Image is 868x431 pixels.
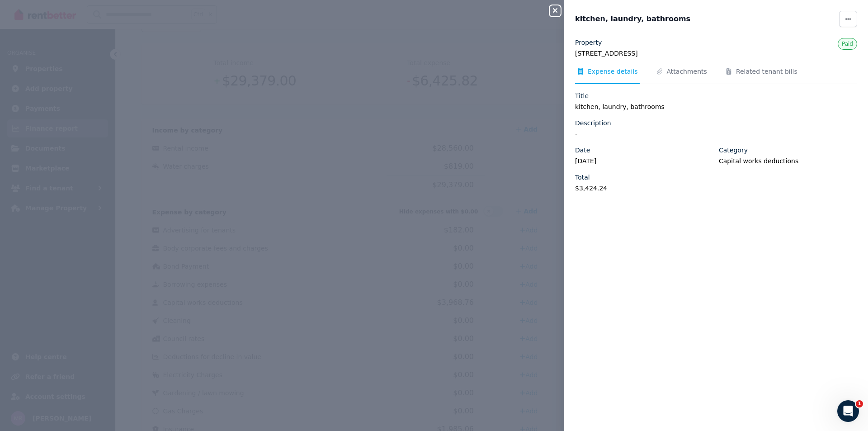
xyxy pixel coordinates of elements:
[575,129,857,138] legend: -
[719,156,857,166] legend: Capital works deductions
[588,67,638,76] span: Expense details
[667,67,707,76] span: Attachments
[575,38,602,47] label: Property
[575,102,857,111] legend: kitchen, laundry, bathrooms
[575,67,857,84] nav: Tabs
[856,400,863,407] span: 1
[575,156,713,166] legend: [DATE]
[575,49,857,58] legend: [STREET_ADDRESS]
[575,14,690,24] span: kitchen, laundry, bathrooms
[575,118,611,128] label: Description
[842,41,853,47] span: Paid
[575,173,590,182] label: Total
[575,146,590,155] label: Date
[575,184,713,193] legend: $3,424.24
[719,146,748,155] label: Category
[736,67,797,76] span: Related tenant bills
[837,400,859,422] iframe: Intercom live chat
[575,91,589,100] label: Title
